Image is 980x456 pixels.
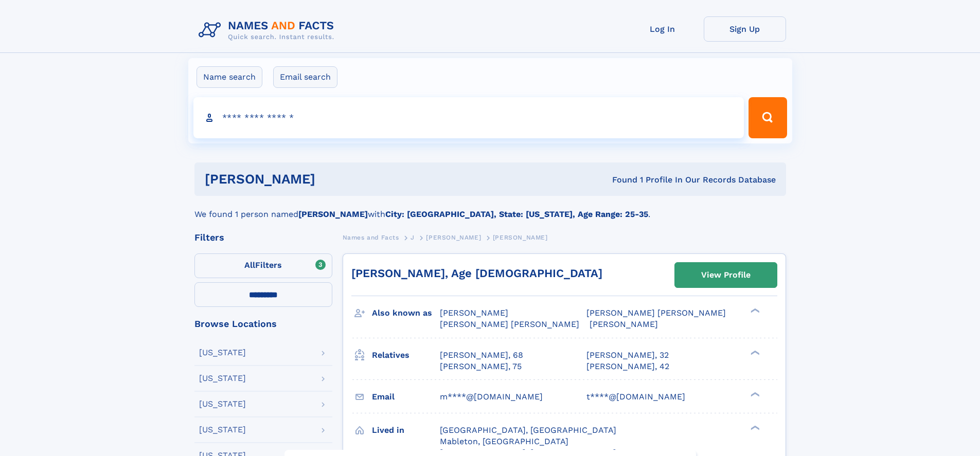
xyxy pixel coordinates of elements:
[621,16,704,42] a: Log In
[748,424,760,431] div: ❯
[749,97,787,138] button: Search Button
[586,361,669,372] a: [PERSON_NAME], 42
[194,253,332,278] label: Filters
[199,400,246,408] div: [US_STATE]
[440,319,579,329] span: [PERSON_NAME] [PERSON_NAME]
[199,349,246,357] div: [US_STATE]
[194,319,332,329] div: Browse Locations
[440,350,523,361] a: [PERSON_NAME], 68
[197,66,262,88] label: Name search
[586,350,669,361] a: [PERSON_NAME], 32
[748,307,760,314] div: ❯
[586,308,726,318] span: [PERSON_NAME] [PERSON_NAME]
[244,260,255,270] span: All
[351,267,602,280] a: [PERSON_NAME], Age [DEMOGRAPHIC_DATA]
[372,304,440,322] h3: Also known as
[464,174,776,186] div: Found 1 Profile In Our Records Database
[298,209,368,219] b: [PERSON_NAME]
[493,234,548,241] span: [PERSON_NAME]
[440,436,568,446] span: Mableton, [GEOGRAPHIC_DATA]
[704,16,786,42] a: Sign Up
[411,234,415,241] span: J
[194,196,786,221] div: We found 1 person named with .
[194,16,343,44] img: Logo Names and Facts
[411,231,415,244] a: J
[199,426,246,434] div: [US_STATE]
[590,319,658,329] span: [PERSON_NAME]
[748,349,760,356] div: ❯
[675,263,777,287] a: View Profile
[205,173,464,186] h1: [PERSON_NAME]
[194,233,332,242] div: Filters
[440,425,616,435] span: [GEOGRAPHIC_DATA], [GEOGRAPHIC_DATA]
[385,209,648,219] b: City: [GEOGRAPHIC_DATA], State: [US_STATE], Age Range: 25-35
[343,231,399,244] a: Names and Facts
[199,374,246,382] div: [US_STATE]
[193,97,744,138] input: search input
[440,361,522,372] a: [PERSON_NAME], 75
[440,308,508,318] span: [PERSON_NAME]
[748,391,760,397] div: ❯
[372,346,440,364] h3: Relatives
[372,388,440,406] h3: Email
[426,234,481,241] span: [PERSON_NAME]
[701,263,751,287] div: View Profile
[273,66,337,88] label: Email search
[426,231,481,244] a: [PERSON_NAME]
[372,422,440,439] h3: Lived in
